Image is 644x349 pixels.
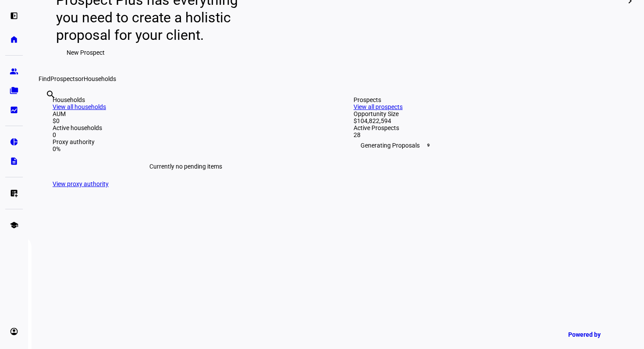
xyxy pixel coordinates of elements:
eth-mat-symbol: folder_copy [10,86,18,95]
a: folder_copy [5,82,23,99]
a: group [5,63,23,80]
span: Prospects [50,75,78,82]
eth-mat-symbol: description [10,157,18,166]
div: 28 [354,131,619,138]
a: pie_chart [5,133,23,151]
div: $0 [53,117,318,124]
div: Active households [53,124,318,131]
div: $104,822,594 [354,117,619,124]
a: home [5,31,23,48]
eth-mat-symbol: account_circle [10,327,18,336]
div: Prospects [354,96,619,103]
a: bid_landscape [5,101,23,119]
mat-icon: search [46,89,56,100]
eth-mat-symbol: list_alt_add [10,189,18,197]
div: 0% [53,145,318,152]
div: AUM [53,110,318,117]
span: Households [84,75,116,82]
div: Households [53,96,318,103]
div: Find or [39,75,633,82]
div: Generating Proposals [354,138,619,152]
eth-mat-symbol: pie_chart [10,137,18,146]
a: View all households [53,103,106,110]
a: Powered by [564,326,631,342]
div: Currently no pending items [53,152,318,180]
div: 0 [53,131,318,138]
span: New Prospect [67,44,105,61]
div: Proxy authority [53,138,318,145]
div: Active Prospects [354,124,619,131]
eth-mat-symbol: school [10,221,18,229]
a: description [5,152,23,170]
a: View all prospects [354,103,403,110]
eth-mat-symbol: group [10,67,18,76]
span: 9 [425,142,432,149]
input: Enter name of prospect or household [46,101,47,112]
div: Opportunity Size [354,110,619,117]
a: View proxy authority [53,180,109,187]
eth-mat-symbol: left_panel_open [10,11,18,20]
eth-mat-symbol: home [10,35,18,44]
button: New Prospect [56,44,115,61]
eth-mat-symbol: bid_landscape [10,106,18,114]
